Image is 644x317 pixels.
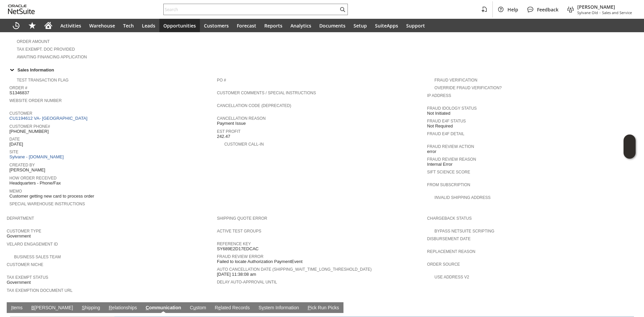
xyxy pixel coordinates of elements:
[9,98,62,103] a: Website Order Number
[434,229,494,233] a: Bypass NetSuite Scripting
[9,86,27,90] a: Order #
[80,305,102,311] a: Shipping
[427,111,450,116] span: Not Initiated
[89,22,115,29] span: Warehouse
[427,144,474,149] a: Fraud Review Action
[427,236,471,241] a: Disbursement Date
[9,154,65,159] a: Sylvane - [DOMAIN_NAME]
[217,121,246,126] span: Payment Issue
[7,275,48,280] a: Tax Exempt Status
[56,19,85,32] a: Activities
[9,176,57,180] a: How Order Received
[7,65,637,74] td: Sales Information
[427,93,451,98] a: IP Address
[406,22,425,29] span: Support
[7,229,41,233] a: Customer Type
[193,305,196,310] span: u
[30,305,74,311] a: B[PERSON_NAME]
[625,304,633,312] a: Unrolled view on
[123,22,134,29] span: Tech
[146,305,149,310] span: C
[7,280,31,285] span: Government
[233,19,260,32] a: Forecast
[7,233,31,239] span: Government
[218,305,221,310] span: e
[427,131,464,136] a: Fraud E4F Detail
[159,19,200,32] a: Opportunities
[427,149,436,154] span: error
[28,21,36,30] svg: Shortcuts
[85,19,119,32] a: Warehouse
[9,163,35,167] a: Created By
[217,229,261,233] a: Active Test Groups
[164,5,338,13] input: Search
[217,103,291,108] a: Cancellation Code (deprecated)
[350,19,371,32] a: Setup
[427,249,475,254] a: Replacement reason
[9,142,23,147] span: [DATE]
[82,305,85,310] span: S
[577,4,632,10] span: [PERSON_NAME]
[7,216,34,221] a: Department
[624,147,636,159] span: Oracle Guided Learning Widget. To move around, please hold and drag
[217,280,277,284] a: Delay Auto-Approval Until
[9,202,85,206] a: Special Warehouse Instructions
[17,78,68,83] a: Test Transaction Flag
[319,22,345,29] span: Documents
[402,19,429,32] a: Support
[107,305,139,311] a: Relationships
[257,305,301,311] a: System Information
[217,91,316,95] a: Customer Comments / Special Instructions
[142,22,155,29] span: Leads
[290,22,311,29] span: Analytics
[427,123,453,129] span: Not Required
[434,86,501,90] a: Override Fraud Verification?
[7,262,43,267] a: Customer Niche
[138,19,159,32] a: Leads
[264,22,282,29] span: Reports
[624,135,636,159] iframe: Click here to launch Oracle Guided Learning Help Panel
[9,137,20,142] a: Date
[60,22,81,29] span: Activities
[427,162,452,167] span: Internal Error
[217,267,372,272] a: Auto Cancellation Date (shipping_wait_time_long_threshold_date)
[217,242,251,246] a: Reference Key
[427,182,470,187] a: From Subscription
[9,150,18,154] a: Site
[577,10,598,15] span: Sylvane Old
[204,22,229,29] span: Customers
[9,90,29,96] span: S1346837
[427,170,470,174] a: Sift Science Score
[9,167,45,173] span: [PERSON_NAME]
[7,65,635,74] div: Sales Information
[213,305,251,311] a: Related Records
[17,47,75,52] a: Tax Exempt. Doc Provided
[217,254,264,259] a: Fraud Review Error
[599,10,601,15] span: -
[237,22,256,29] span: Forecast
[17,39,50,44] a: Order Amount
[434,275,469,279] a: Use Address V2
[14,255,61,259] a: Business Sales Team
[338,5,346,13] svg: Search
[217,116,266,121] a: Cancellation Reason
[306,305,340,311] a: Pick Run Picks
[9,180,61,186] span: Headquarters - Phone/Fax
[217,216,267,221] a: Shipping Quote Error
[9,194,94,199] span: Customer getting new card to process order
[9,111,32,116] a: Customer
[262,305,264,310] span: y
[315,19,350,32] a: Documents
[9,129,49,134] span: [PHONE_NUMBER]
[40,19,56,32] a: Home
[217,134,230,139] span: 242.47
[17,55,87,59] a: Awaiting Financing Application
[427,216,472,221] a: Chargeback Status
[434,78,477,83] a: Fraud Verification
[8,5,35,14] svg: logo
[200,19,233,32] a: Customers
[44,21,52,30] svg: Home
[427,262,460,267] a: Order Source
[602,10,632,15] span: Sales and Service
[24,19,40,32] div: Shortcuts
